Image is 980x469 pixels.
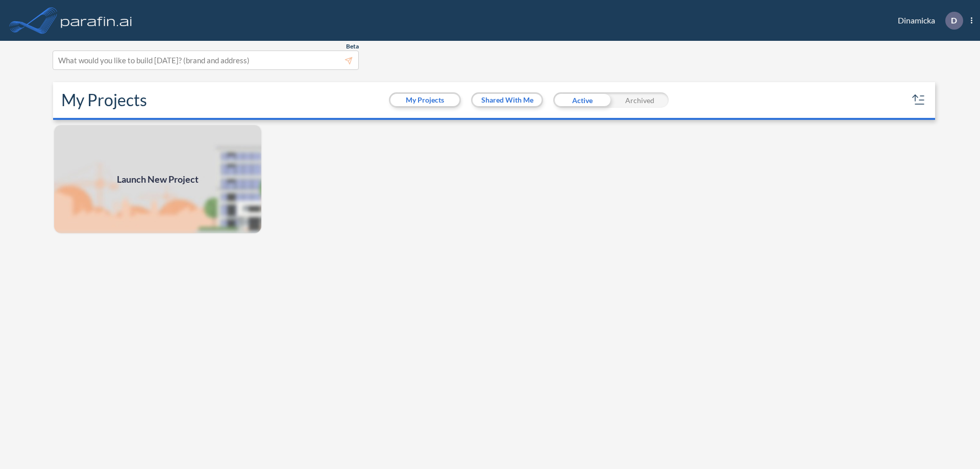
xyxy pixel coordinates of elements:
[61,90,147,110] h2: My Projects
[473,94,542,106] button: Shared With Me
[611,92,669,108] div: Archived
[59,10,134,31] img: logo
[53,124,262,234] img: add
[553,92,611,108] div: Active
[911,92,927,108] button: sort
[883,12,972,30] div: Dinamicka
[346,42,359,51] span: Beta
[53,124,262,234] a: Launch New Project
[390,94,459,106] button: My Projects
[117,172,199,186] span: Launch New Project
[951,16,957,25] p: D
